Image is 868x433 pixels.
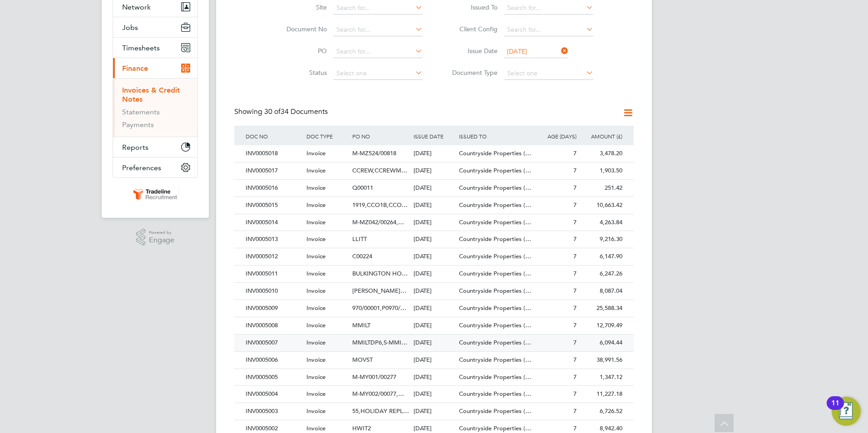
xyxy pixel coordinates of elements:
[573,390,577,398] span: 7
[579,180,625,197] div: 251.42
[333,45,423,58] input: Search for...
[411,283,457,300] div: [DATE]
[459,390,531,398] span: Countryside Properties (…
[122,64,148,73] span: Finance
[352,321,370,329] span: MMILT
[243,248,304,265] div: INV0005012
[579,145,625,162] div: 3,478.20
[411,145,457,162] div: [DATE]
[113,137,197,157] button: Reports
[243,403,304,420] div: INV0005003
[352,424,371,432] span: HWIT2
[306,270,325,277] span: Invoice
[306,321,325,329] span: Invoice
[149,229,174,236] span: Powered by
[113,17,197,37] button: Jobs
[132,187,179,202] img: tradelinerecruitment-logo-retina.png
[113,187,198,202] a: Go to home page
[459,235,531,243] span: Countryside Properties (…
[832,397,861,426] button: Open Resource Center, 11 new notifications
[243,197,304,214] div: INV0005015
[459,356,531,364] span: Countryside Properties (…
[306,390,325,398] span: Invoice
[411,266,457,282] div: [DATE]
[264,107,281,116] span: 30 of
[306,356,325,364] span: Invoice
[411,197,457,214] div: [DATE]
[122,3,151,11] span: Network
[306,201,325,209] span: Invoice
[243,335,304,351] div: INV0005007
[411,317,457,334] div: [DATE]
[459,321,531,329] span: Countryside Properties (…
[504,2,593,15] input: Search for...
[352,339,407,346] span: MMILTDP6,S-MMI…
[149,236,174,244] span: Engage
[113,78,197,137] div: Finance
[122,44,160,52] span: Timesheets
[579,248,625,265] div: 6,147.90
[306,373,325,381] span: Invoice
[275,47,327,55] label: PO
[504,45,568,58] input: Select one
[573,356,577,364] span: 7
[352,390,404,398] span: M-MY002/00077,…
[579,162,625,179] div: 1,903.50
[306,184,325,192] span: Invoice
[411,335,457,351] div: [DATE]
[234,107,330,117] div: Showing
[306,424,325,432] span: Invoice
[333,24,423,36] input: Search for...
[445,47,498,55] label: Issue Date
[459,373,531,381] span: Countryside Properties (…
[445,25,498,33] label: Client Config
[243,180,304,197] div: INV0005016
[333,67,423,80] input: Select one
[306,304,325,312] span: Invoice
[459,287,531,295] span: Countryside Properties (…
[113,157,197,177] button: Preferences
[459,167,531,174] span: Countryside Properties (…
[352,167,407,174] span: CCREW,CCREWM…
[579,403,625,420] div: 6,726.52
[573,252,577,260] span: 7
[352,218,404,226] span: M-MZ042/00264,…
[573,304,577,312] span: 7
[122,108,160,116] a: Statements
[411,352,457,369] div: [DATE]
[306,407,325,415] span: Invoice
[411,369,457,386] div: [DATE]
[411,214,457,231] div: [DATE]
[352,184,373,192] span: Q00011
[411,403,457,420] div: [DATE]
[113,58,197,78] button: Finance
[411,248,457,265] div: [DATE]
[352,356,373,364] span: MOVST
[579,126,625,147] div: AMOUNT (£)
[122,86,180,103] a: Invoices & Credit Notes
[243,126,304,147] div: DOC NO
[306,235,325,243] span: Invoice
[411,386,457,403] div: [DATE]
[352,373,396,381] span: M-MY001/00277
[352,304,406,312] span: 970/00001,P0970/…
[573,339,577,346] span: 7
[243,145,304,162] div: INV0005018
[352,149,396,157] span: M-MZ524/00818
[459,424,531,432] span: Countryside Properties (…
[243,231,304,248] div: INV0005013
[573,149,577,157] span: 7
[352,287,406,295] span: [PERSON_NAME]…
[113,38,197,58] button: Timesheets
[459,270,531,277] span: Countryside Properties (…
[459,184,531,192] span: Countryside Properties (…
[573,235,577,243] span: 7
[579,317,625,334] div: 12,709.49
[504,24,593,36] input: Search for...
[573,184,577,192] span: 7
[573,167,577,174] span: 7
[264,107,328,116] span: 34 Documents
[352,252,372,260] span: C00224
[243,317,304,334] div: INV0005008
[579,231,625,248] div: 9,216.30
